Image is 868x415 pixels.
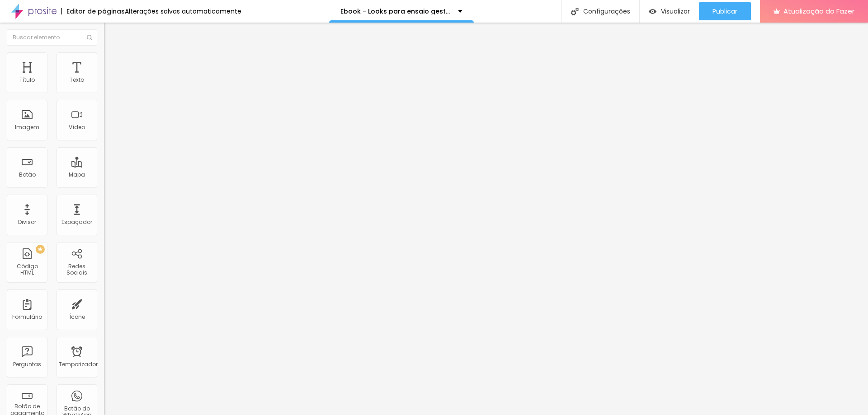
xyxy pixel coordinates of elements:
[19,171,36,178] font: Botão
[640,2,699,20] button: Visualizar
[649,8,656,15] img: view-1.svg
[661,7,690,16] font: Visualizar
[783,6,854,16] font: Atualização do Fazer
[70,76,84,84] font: Texto
[571,8,579,15] img: Ícone
[15,123,39,131] font: Imagem
[583,7,630,16] font: Configurações
[87,35,92,40] img: Ícone
[61,218,92,226] font: Espaçador
[66,7,125,16] font: Editor de páginas
[69,313,85,321] font: Ícone
[7,29,97,46] input: Buscar elemento
[125,7,241,16] font: Alterações salvas automaticamente
[12,313,42,321] font: Formulário
[66,262,87,276] font: Redes Sociais
[13,360,41,368] font: Perguntas
[59,360,98,368] font: Temporizador
[69,171,85,178] font: Mapa
[19,76,35,84] font: Título
[18,218,36,226] font: Divisor
[712,7,737,16] font: Publicar
[699,2,751,20] button: Publicar
[340,7,461,16] font: Ebook - Looks para ensaio gestante
[69,123,85,131] font: Vídeo
[17,262,38,276] font: Código HTML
